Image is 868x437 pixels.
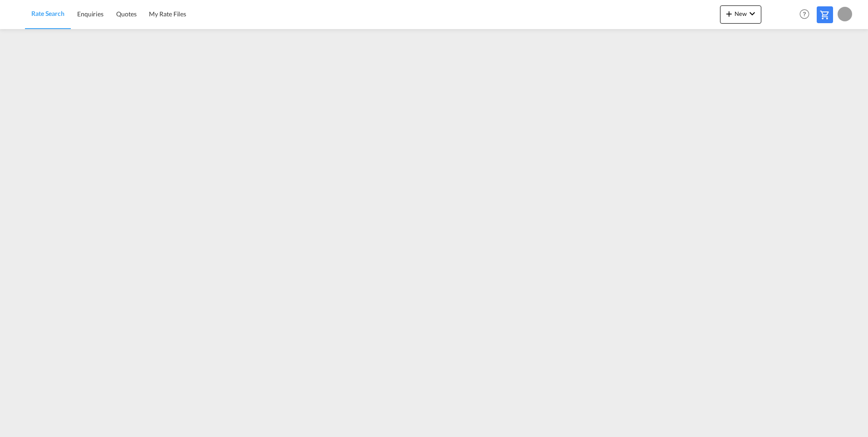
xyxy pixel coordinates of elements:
span: New [724,10,758,17]
md-icon: icon-chevron-down [747,8,758,19]
div: Help [797,6,817,23]
md-icon: icon-plus 400-fg [724,8,735,19]
span: Quotes [116,10,136,18]
span: Enquiries [77,10,104,18]
span: My Rate Files [149,10,186,18]
button: icon-plus 400-fgNewicon-chevron-down [720,5,761,24]
span: Help [797,6,812,22]
span: Rate Search [31,10,64,17]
